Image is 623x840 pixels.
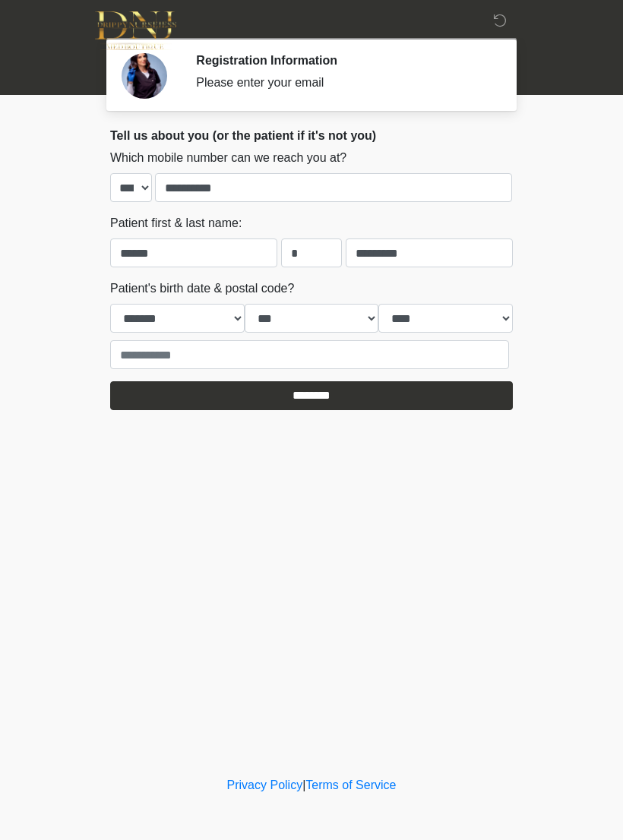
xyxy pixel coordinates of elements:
[95,11,176,50] img: DNJ Med Boutique Logo
[110,279,294,298] label: Patient's birth date & postal code?
[227,778,303,791] a: Privacy Policy
[302,778,305,791] a: |
[196,74,490,92] div: Please enter your email
[110,149,346,167] label: Which mobile number can we reach you at?
[122,53,167,99] img: Agent Avatar
[305,778,396,791] a: Terms of Service
[110,128,513,143] h2: Tell us about you (or the patient if it's not you)
[110,214,242,232] label: Patient first & last name:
